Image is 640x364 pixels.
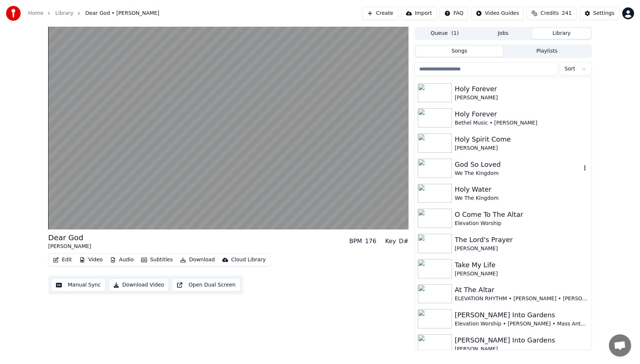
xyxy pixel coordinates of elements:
[455,145,589,152] div: [PERSON_NAME]
[455,270,589,278] div: [PERSON_NAME]
[455,195,589,202] div: We The Kingdom
[172,278,240,292] button: Open Dual Screen
[455,94,589,102] div: [PERSON_NAME]
[455,184,589,195] div: Holy Water
[48,243,91,250] div: [PERSON_NAME]
[503,46,591,57] button: Playlists
[455,159,581,170] div: God So Loved
[440,7,468,20] button: FAQ
[385,237,396,246] div: Key
[6,6,21,21] img: youka
[85,10,159,17] span: Dear God • [PERSON_NAME]
[455,209,589,220] div: O Come To The Altar
[231,256,266,264] div: Cloud Library
[109,278,169,292] button: Download Video
[76,255,106,265] button: Video
[593,10,614,17] div: Settings
[455,235,589,245] div: The Lord's Prayer
[50,255,75,265] button: Edit
[455,134,589,145] div: Holy Spirit Come
[562,10,572,17] span: 241
[609,334,631,357] div: Open chat
[540,10,559,17] span: Credits
[365,237,377,246] div: 176
[455,245,589,252] div: [PERSON_NAME]
[138,255,176,265] button: Subtitles
[177,255,218,265] button: Download
[580,7,619,20] button: Settings
[455,220,589,227] div: Elevation Worship
[416,28,474,39] button: Queue
[455,310,589,320] div: [PERSON_NAME] Into Gardens
[51,278,106,292] button: Manual Sync
[48,232,91,243] div: Dear God
[28,10,159,17] nav: breadcrumb
[399,237,409,246] div: D#
[455,260,589,270] div: Take My Life
[401,7,437,20] button: Import
[455,335,589,345] div: [PERSON_NAME] Into Gardens
[55,10,73,17] a: Library
[455,84,589,94] div: Holy Forever
[455,119,589,127] div: Bethel Music • [PERSON_NAME]
[471,7,524,20] button: Video Guides
[455,170,581,177] div: We The Kingdom
[455,109,589,119] div: Holy Forever
[28,10,43,17] a: Home
[532,28,591,39] button: Library
[107,255,137,265] button: Audio
[564,65,575,73] span: Sort
[362,7,398,20] button: Create
[416,46,503,57] button: Songs
[455,285,589,295] div: At The Altar
[455,295,589,302] div: ELEVATION RHYTHM • [PERSON_NAME] • [PERSON_NAME]
[527,7,576,20] button: Credits241
[349,237,362,246] div: BPM
[455,345,589,353] div: [PERSON_NAME]
[474,28,533,39] button: Jobs
[455,320,589,328] div: Elevation Worship • [PERSON_NAME] • Mass Anthem • Anthem Worship
[451,30,459,37] span: ( 1 )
